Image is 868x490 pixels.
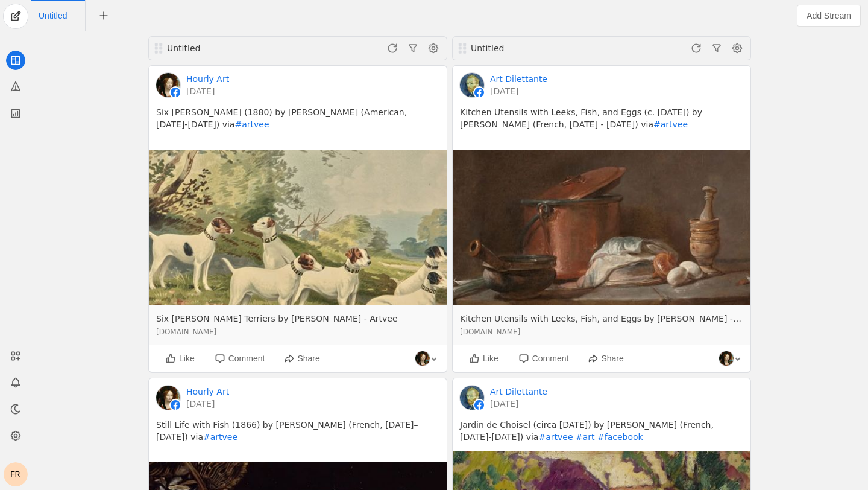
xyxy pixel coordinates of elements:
button: Comment [512,349,575,367]
button: Add Stream [797,5,861,27]
a: #artvee [538,432,573,442]
button: Share [582,349,629,367]
span: [DOMAIN_NAME] [156,326,439,338]
span: Comment [532,354,569,363]
a: #art [576,432,595,442]
pre: Jardin de Choisel (circa [DATE]) by [PERSON_NAME] (French, [DATE]-[DATE]) via [460,419,743,443]
app-icon-button: New Tab [93,10,115,20]
pre: Six [PERSON_NAME] (1880) by [PERSON_NAME] (American, [DATE]-[DATE]) via [156,107,439,142]
span: Comment [228,354,265,363]
a: [DATE] [490,398,547,410]
img: cache [156,73,180,97]
span: Click to edit name [39,11,67,20]
div: Untitled [471,42,614,54]
img: cache [719,351,734,366]
a: Kitchen Utensils with Leeks, Fish, and Eggs by [PERSON_NAME] - Artvee[DOMAIN_NAME] [453,305,750,345]
button: Share [278,349,325,367]
span: Share [601,354,623,363]
a: Hourly Art [186,386,229,398]
button: Like [462,349,505,367]
a: [DATE] [186,398,229,410]
button: FR [4,462,28,486]
div: Untitled [167,42,310,54]
a: [DATE] [490,85,547,97]
a: [DATE] [186,85,229,97]
a: Hourly Art [186,73,229,85]
img: cache [415,351,430,366]
img: cache [156,386,180,410]
a: Six [PERSON_NAME] Terriers by [PERSON_NAME] - Artvee[DOMAIN_NAME] [149,305,447,345]
span: Kitchen Utensils with Leeks, Fish, and Eggs by Jean Siméon Chardin - Artvee [460,313,743,325]
span: Six Jack Russell Terriers by Alexander Pope Jr. - Artvee [156,313,439,325]
span: Like [179,354,195,363]
a: #artvee [653,119,688,129]
a: Art Dilettante [490,386,547,398]
span: [DOMAIN_NAME] [460,326,743,338]
a: #artvee [234,119,269,129]
a: #facebook [597,432,643,442]
a: Art Dilettante [490,73,547,85]
span: Add Stream [807,10,851,22]
img: cache [453,150,750,306]
button: Comment [208,349,271,367]
pre: Still Life with Fish (1866) by [PERSON_NAME] (French, [DATE]–[DATE]) via [156,419,439,455]
img: cache [149,150,447,306]
img: cache [460,73,484,97]
button: Like [159,349,201,367]
span: Like [483,354,498,363]
pre: Kitchen Utensils with Leeks, Fish, and Eggs (c. [DATE]) by [PERSON_NAME] (French, [DATE] - [DATE]... [460,107,743,142]
span: Share [297,354,319,363]
a: #artvee [203,432,237,442]
img: cache [460,386,484,410]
